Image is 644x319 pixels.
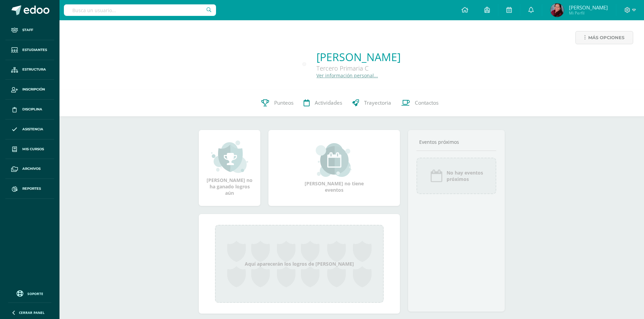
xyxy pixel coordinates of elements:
span: Reportes [22,186,41,191]
img: event_icon.png [430,169,443,183]
div: Eventos próximos [416,139,496,145]
span: Contactos [415,99,438,106]
img: event_small.png [316,143,353,177]
div: Aquí aparecerán los logros de [PERSON_NAME] [215,225,384,303]
span: Más opciones [588,31,624,44]
span: Actividades [315,99,342,106]
span: Asistencia [22,127,43,132]
span: Trayectoria [364,99,391,106]
a: Ver información personal... [316,72,378,79]
span: Estructura [22,67,46,72]
a: Estructura [5,60,54,80]
div: [PERSON_NAME] no ha ganado logros aún [206,140,254,196]
img: achievement_small.png [211,140,248,174]
a: [PERSON_NAME] [316,50,401,64]
span: Punteos [274,99,293,106]
a: Asistencia [5,119,54,139]
a: Trayectoria [347,89,396,116]
div: [PERSON_NAME] no tiene eventos [301,143,368,193]
span: Disciplina [22,107,42,112]
a: Actividades [299,89,347,116]
a: Punteos [256,89,299,116]
a: Más opciones [575,31,633,44]
span: Cerrar panel [19,310,45,315]
span: Archivos [22,166,41,171]
span: [PERSON_NAME] [569,4,608,11]
a: Disciplina [5,100,54,119]
span: Soporte [27,291,43,296]
a: Reportes [5,179,54,199]
span: Mis cursos [22,147,44,152]
span: Estudiantes [22,47,47,53]
a: Staff [5,20,54,40]
img: 00c1b1db20a3e38a90cfe610d2c2e2f3.png [550,3,564,17]
input: Busca un usuario... [64,4,216,16]
span: Staff [22,27,33,33]
a: Contactos [396,89,444,116]
a: Archivos [5,159,54,179]
span: No hay eventos próximos [447,169,483,182]
a: Inscripción [5,80,54,100]
span: Mi Perfil [569,10,608,16]
span: Inscripción [22,87,45,92]
a: Soporte [8,289,51,298]
a: Mis cursos [5,139,54,159]
a: Estudiantes [5,40,54,60]
div: Tercero Primaria C [316,64,401,72]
